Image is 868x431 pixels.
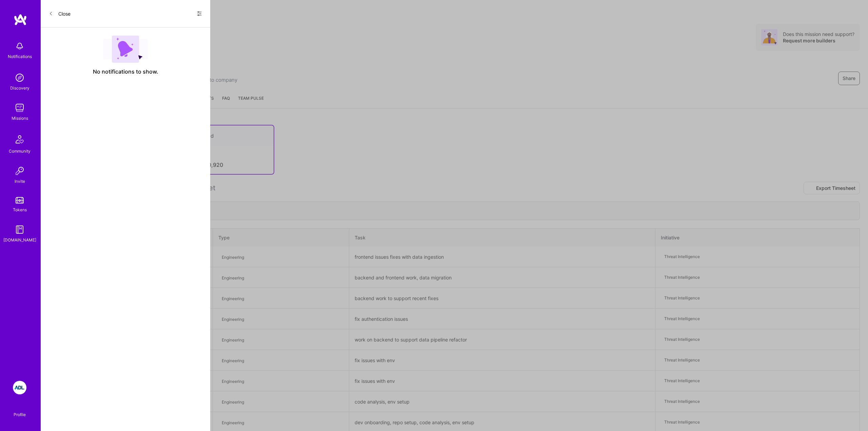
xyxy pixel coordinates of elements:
[15,178,25,185] div: Invite
[13,101,26,115] img: teamwork
[14,411,26,417] div: Profile
[13,71,26,84] img: discovery
[103,36,148,63] img: empty
[10,84,29,92] div: Discovery
[12,115,28,122] div: Missions
[16,197,24,203] img: tokens
[13,381,26,394] img: ADL: Technology Modernization Sprint 1
[3,236,36,243] div: [DOMAIN_NAME]
[9,148,31,155] div: Community
[13,206,27,213] div: Tokens
[11,404,28,417] a: Profile
[11,381,28,394] a: ADL: Technology Modernization Sprint 1
[14,14,27,26] img: logo
[93,68,158,75] span: No notifications to show.
[13,223,26,236] img: guide book
[12,131,28,148] img: Community
[49,8,71,19] button: Close
[13,164,26,178] img: Invite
